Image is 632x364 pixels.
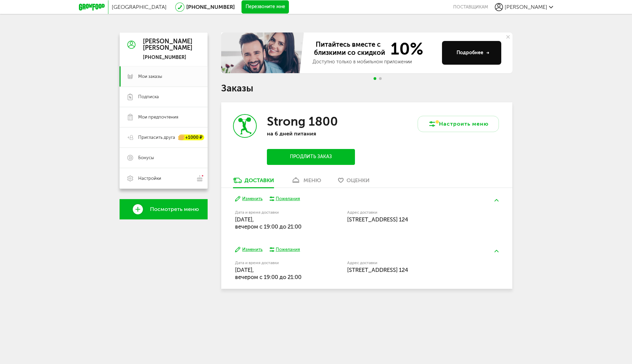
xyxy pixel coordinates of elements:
div: [PHONE_NUMBER] [143,55,192,61]
button: Пожелания [269,247,300,253]
span: [STREET_ADDRESS] 124 [347,216,408,223]
p: на 6 дней питания [267,130,355,137]
span: [PERSON_NAME] [505,4,547,10]
span: Пригласить друга [138,134,175,141]
span: Оценки [346,177,370,184]
a: Доставки [230,177,277,188]
label: Дата и время доставки [235,261,313,265]
h3: Strong 1800 [267,114,338,129]
div: Подробнее [457,49,489,56]
span: [DATE], вечером c 19:00 до 21:00 [235,266,301,280]
div: +1000 ₽ [178,135,204,141]
span: Go to slide 2 [379,77,382,80]
div: Доставки [245,177,274,184]
div: Пожелания [276,247,300,253]
label: Адрес доставки [347,261,473,265]
button: Подробнее [442,41,501,65]
a: Мои заказы [120,66,208,87]
div: Доступно только в мобильном приложении [313,59,437,65]
a: меню [288,177,324,188]
a: Бонусы [120,148,208,168]
span: Посмотреть меню [150,206,199,212]
img: family-banner.579af9d.jpg [221,33,306,73]
img: arrow-up-green.5eb5f82.svg [494,199,499,201]
a: Подписка [120,87,208,107]
button: Изменить [235,196,262,202]
button: Продлить заказ [267,149,355,165]
img: arrow-up-green.5eb5f82.svg [494,250,499,252]
a: Настройки [120,168,208,189]
span: [DATE], вечером c 19:00 до 21:00 [235,216,301,230]
span: [STREET_ADDRESS] 124 [347,266,408,273]
a: Мои предпочтения [120,107,208,127]
div: Пожелания [276,196,300,202]
button: Настроить меню [418,116,499,132]
div: меню [303,177,321,184]
span: Go to slide 1 [374,77,376,80]
button: Пожелания [269,196,300,202]
h1: Заказы [221,84,512,93]
span: Бонусы [138,155,154,161]
span: Подписка [138,94,159,100]
label: Дата и время доставки [235,211,313,214]
a: Посмотреть меню [120,199,208,219]
a: [PHONE_NUMBER] [186,4,235,10]
label: Адрес доставки [347,211,473,214]
span: 10% [386,40,423,57]
span: Мои заказы [138,73,162,80]
span: [GEOGRAPHIC_DATA] [112,4,167,10]
span: Мои предпочтения [138,114,178,120]
button: Изменить [235,247,262,253]
span: Питайтесь вместе с близкими со скидкой [313,40,386,57]
div: [PERSON_NAME] [PERSON_NAME] [143,38,192,52]
a: Пригласить друга +1000 ₽ [120,127,208,148]
button: Перезвоните мне [241,0,289,14]
a: Оценки [335,177,373,188]
span: Настройки [138,175,161,181]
